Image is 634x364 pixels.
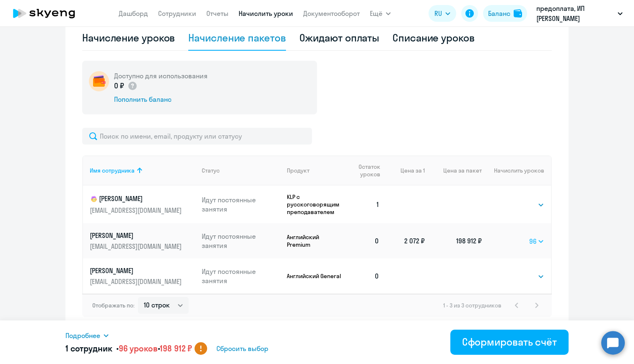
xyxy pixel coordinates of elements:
[287,272,343,280] p: Английский General
[202,267,281,285] p: Идут постоянные занятия
[462,335,557,349] div: Сформировать счёт
[443,302,501,309] span: 1 - 3 из 3 сотрудников
[82,128,312,145] input: Поиск по имени, email, продукту или статусу
[425,223,482,258] td: 198 912 ₽
[303,9,360,18] a: Документооборот
[488,8,510,18] div: Баланс
[65,330,100,341] span: Подробнее
[450,330,569,355] button: Сформировать счёт
[392,31,475,44] div: Списание уроков
[202,195,281,214] p: Идут постоянные занятия
[287,167,343,174] div: Продукт
[202,167,281,174] div: Статус
[202,167,220,174] div: Статус
[90,206,184,215] p: [EMAIL_ADDRESS][DOMAIN_NAME]
[90,266,195,286] a: [PERSON_NAME][EMAIL_ADDRESS][DOMAIN_NAME]
[370,5,391,22] button: Ещё
[65,343,192,354] h5: 1 сотрудник • •
[343,258,386,294] td: 0
[82,31,175,44] div: Начисление уроков
[239,9,293,18] a: Начислить уроки
[532,3,627,23] button: предоплата, ИП [PERSON_NAME]
[287,193,343,216] p: KLP с русскоговорящим преподавателем
[90,277,184,286] p: [EMAIL_ADDRESS][DOMAIN_NAME]
[90,194,195,215] a: child[PERSON_NAME][EMAIL_ADDRESS][DOMAIN_NAME]
[370,8,382,18] span: Ещё
[536,3,614,23] p: предоплата, ИП [PERSON_NAME]
[216,343,268,354] span: Сбросить выбор
[119,343,158,354] span: 96 уроков
[89,71,109,91] img: wallet-circle.png
[287,233,343,248] p: Английский Premium
[429,5,456,22] button: RU
[90,167,135,174] div: Имя сотрудника
[158,9,196,18] a: Сотрудники
[202,232,281,250] p: Идут постоянные занятия
[90,231,184,240] p: [PERSON_NAME]
[188,31,286,44] div: Начисление пакетов
[114,95,208,104] div: Пополнить баланс
[160,343,192,354] span: 198 912 ₽
[90,242,184,251] p: [EMAIL_ADDRESS][DOMAIN_NAME]
[350,163,380,178] span: Остаток уроков
[114,80,138,91] p: 0 ₽
[386,155,425,186] th: Цена за 1
[90,195,98,203] img: child
[90,231,195,251] a: [PERSON_NAME][EMAIL_ADDRESS][DOMAIN_NAME]
[90,266,184,275] p: [PERSON_NAME]
[482,155,551,186] th: Начислить уроков
[92,302,135,309] span: Отображать по:
[483,5,527,22] button: Балансbalance
[299,31,379,44] div: Ожидают оплаты
[343,186,386,223] td: 1
[119,9,148,18] a: Дашборд
[90,167,195,174] div: Имя сотрудника
[386,223,425,258] td: 2 072 ₽
[206,9,229,18] a: Отчеты
[114,71,208,80] h5: Доступно для использования
[350,163,386,178] div: Остаток уроков
[425,155,482,186] th: Цена за пакет
[287,167,309,174] div: Продукт
[434,8,442,18] span: RU
[343,223,386,258] td: 0
[514,9,522,18] img: balance
[90,194,184,204] p: [PERSON_NAME]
